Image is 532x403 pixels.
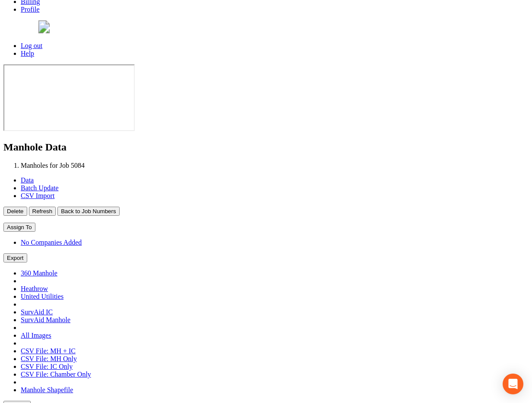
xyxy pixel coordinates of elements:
[21,308,53,316] a: SurvAid IC
[21,42,42,49] a: Log out
[21,184,59,192] a: Batch Update
[21,192,54,199] a: CSV Import
[3,141,529,153] h2: Manhole Data
[3,223,35,232] button: Assign To
[21,176,34,184] a: Data
[21,239,82,246] a: No Companies Added
[503,374,523,394] div: Open Intercom Messenger
[21,269,57,277] a: 360 Manhole
[21,332,51,339] a: All Images
[21,293,63,300] a: United Utilities
[3,207,27,216] button: Delete
[57,207,119,216] button: Back to Job Numbers
[21,162,529,170] li: Manholes for Job 5084
[21,386,73,393] a: Manhole Shapefile
[21,6,40,13] a: Profile
[3,253,27,262] button: Export
[21,371,91,378] a: CSV File: Chamber Only
[21,363,73,370] a: CSV File: IC Only
[21,316,70,323] a: SurvAid Manhole
[21,50,34,57] a: Help
[21,285,48,292] a: Heathrow
[29,207,56,216] button: Refresh
[21,347,76,355] a: CSV File: MH + IC
[21,355,77,362] a: CSV File: MH Only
